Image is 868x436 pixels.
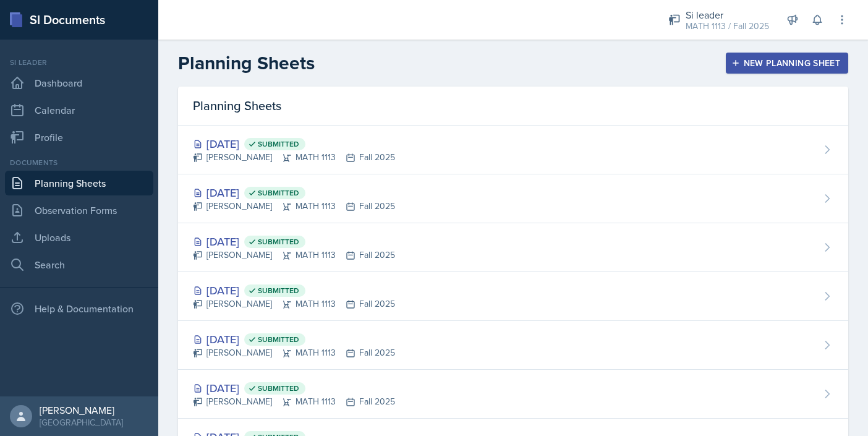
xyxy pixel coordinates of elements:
[40,404,123,416] div: [PERSON_NAME]
[5,198,153,223] a: Observation Forms
[5,157,153,168] div: Documents
[193,184,395,201] div: [DATE]
[734,58,840,68] div: New Planning Sheet
[258,286,299,296] span: Submitted
[258,139,299,149] span: Submitted
[178,87,848,126] div: Planning Sheets
[193,395,395,408] div: [PERSON_NAME] MATH 1113 Fall 2025
[178,223,848,272] a: [DATE] Submitted [PERSON_NAME]MATH 1113Fall 2025
[5,252,153,277] a: Search
[178,370,848,419] a: [DATE] Submitted [PERSON_NAME]MATH 1113Fall 2025
[5,71,153,95] a: Dashboard
[193,200,395,213] div: [PERSON_NAME] MATH 1113 Fall 2025
[193,346,395,359] div: [PERSON_NAME] MATH 1113 Fall 2025
[258,383,299,393] span: Submitted
[258,237,299,247] span: Submitted
[5,125,153,150] a: Profile
[178,174,848,223] a: [DATE] Submitted [PERSON_NAME]MATH 1113Fall 2025
[178,321,848,370] a: [DATE] Submitted [PERSON_NAME]MATH 1113Fall 2025
[193,135,395,152] div: [DATE]
[686,20,769,33] div: MATH 1113 / Fall 2025
[5,296,153,321] div: Help & Documentation
[193,282,395,299] div: [DATE]
[258,188,299,198] span: Submitted
[193,331,395,348] div: [DATE]
[5,98,153,122] a: Calendar
[178,52,315,74] h2: Planning Sheets
[193,249,395,262] div: [PERSON_NAME] MATH 1113 Fall 2025
[193,297,395,310] div: [PERSON_NAME] MATH 1113 Fall 2025
[258,335,299,344] span: Submitted
[5,57,153,68] div: Si leader
[193,380,395,396] div: [DATE]
[193,151,395,164] div: [PERSON_NAME] MATH 1113 Fall 2025
[5,171,153,195] a: Planning Sheets
[178,126,848,174] a: [DATE] Submitted [PERSON_NAME]MATH 1113Fall 2025
[40,416,123,429] div: [GEOGRAPHIC_DATA]
[193,233,395,250] div: [DATE]
[178,272,848,321] a: [DATE] Submitted [PERSON_NAME]MATH 1113Fall 2025
[726,53,848,74] button: New Planning Sheet
[5,225,153,250] a: Uploads
[686,7,769,22] div: Si leader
